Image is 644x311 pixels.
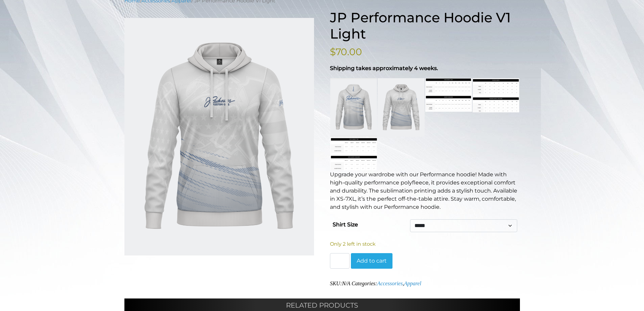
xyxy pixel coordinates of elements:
[124,18,314,256] img: V2 F hoodie
[342,281,350,286] span: N/A
[330,253,350,269] input: Product quantity
[333,219,358,230] label: Shirt Size
[330,46,336,58] span: $
[352,281,421,286] span: Categories: ,
[330,9,520,42] h1: JP Performance Hoodie V1 Light
[330,65,438,71] strong: Shipping takes approximately 4 weeks.
[330,171,520,211] p: Upgrade your wardrobe with our Performance hoodie! Made with high-quality performance polyfleece,...
[330,46,362,58] bdi: 70.00
[330,281,350,286] span: SKU:
[330,240,520,248] p: Only 2 left in stock
[377,281,403,286] a: Accessories
[404,281,421,286] a: Apparel
[351,253,392,269] button: Add to cart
